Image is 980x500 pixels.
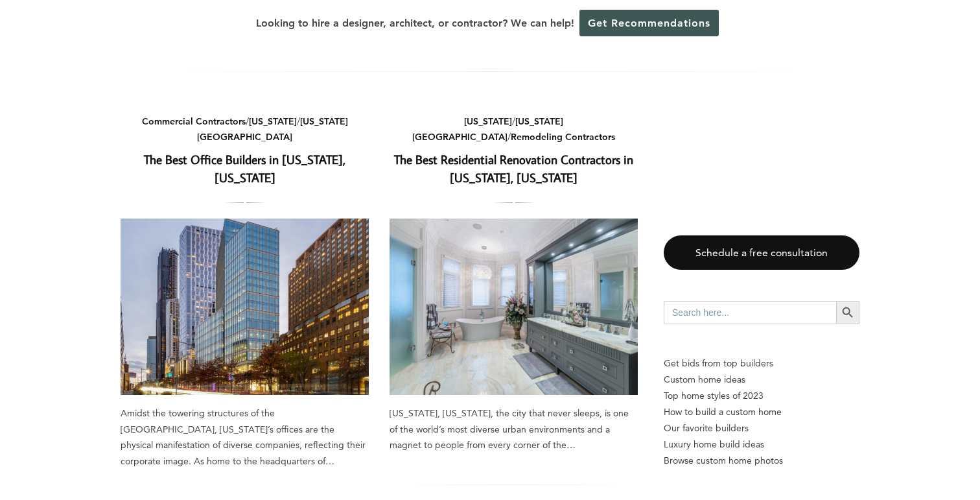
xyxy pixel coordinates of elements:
[664,436,859,453] a: Luxury home build ideas
[121,405,369,469] div: Amidst the towering structures of the [GEOGRAPHIC_DATA], [US_STATE]’s offices are the physical ma...
[841,305,855,320] svg: Search
[390,113,638,145] div: / /
[664,388,859,404] a: Top home styles of 2023
[664,301,836,324] input: Search here...
[121,113,369,145] div: / /
[121,219,369,395] a: The Best Office Builders in [US_STATE], [US_STATE]
[664,235,859,270] a: Schedule a free consultation
[249,115,297,127] a: [US_STATE]
[464,115,512,127] a: [US_STATE]
[390,405,638,453] div: [US_STATE], [US_STATE], the city that never sleeps, is one of the world’s most diverse urban envi...
[664,372,859,388] a: Custom home ideas
[664,404,859,420] a: How to build a custom home
[144,151,345,186] a: The Best Office Builders in [US_STATE], [US_STATE]
[511,131,615,143] a: Remodeling Contractors
[731,407,964,484] iframe: Drift Widget Chat Controller
[579,10,719,36] a: Get Recommendations
[390,219,638,395] a: The Best Residential Renovation Contractors in [US_STATE], [US_STATE]
[664,420,859,436] a: Our favorite builders
[664,453,859,469] a: Browse custom home photos
[664,355,859,372] p: Get bids from top builders
[142,115,246,127] a: Commercial Contractors
[394,151,633,186] a: The Best Residential Renovation Contractors in [US_STATE], [US_STATE]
